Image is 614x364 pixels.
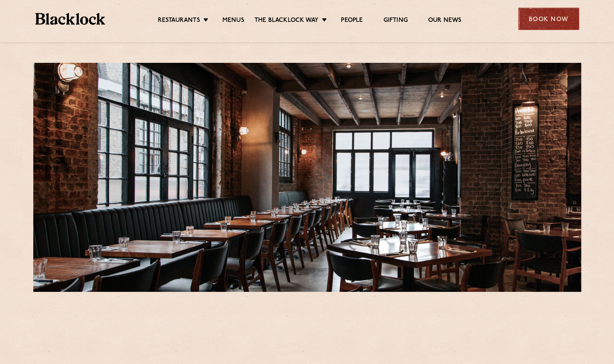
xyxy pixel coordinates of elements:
[341,17,363,26] a: People
[158,17,200,26] a: Restaurants
[35,13,106,25] img: BL_Textured_Logo-footer-cropped.svg
[428,17,462,26] a: Our News
[518,8,579,30] div: Book Now
[383,17,407,26] a: Gifting
[222,17,244,26] a: Menus
[254,17,319,26] a: The Blacklock Way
